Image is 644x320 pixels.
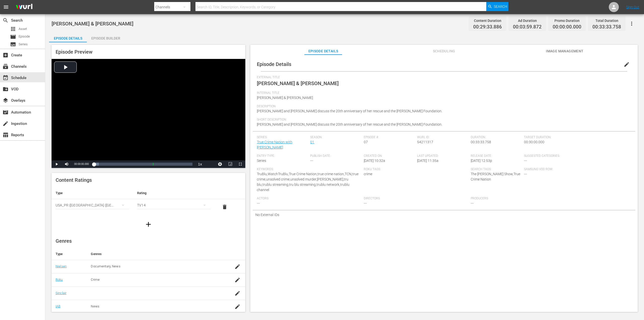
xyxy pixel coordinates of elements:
span: Suggested Categories: [524,154,628,158]
span: Episode Details [257,61,291,67]
span: crime [364,172,372,176]
th: Rating [133,187,215,199]
span: --- [524,172,527,176]
button: Episode Details [49,32,87,42]
span: delete [222,204,228,210]
a: Sinclair [56,291,66,295]
table: simple table [52,187,245,215]
span: Scheduling [425,48,463,54]
span: Wurl ID: [417,135,468,139]
span: VOD [3,86,9,92]
span: Episode #: [364,135,415,139]
span: --- [257,201,260,205]
span: Duration: [471,135,521,139]
a: True Crime Nation with [PERSON_NAME] [257,140,292,149]
div: No External IDs [253,210,635,219]
button: Mute [62,160,72,168]
span: Season: [310,135,361,139]
span: TruBlu,WatchTruBlu,True Crime Nation,true crime nation,TCN,true crime,unsolved crime,unsolved mur... [257,172,358,192]
span: 54211317 [417,140,433,144]
span: The [PERSON_NAME] Show,True Crime Nation [471,172,520,181]
span: 07 [364,140,368,144]
span: --- [364,201,367,205]
span: Episode [19,34,30,39]
span: Samsung VOD Row: [524,167,575,171]
span: [PERSON_NAME] & [PERSON_NAME] [257,96,313,100]
span: External Title [257,76,629,80]
span: [DATE] 12:53p [471,159,492,163]
span: Channels [3,63,9,69]
span: 00:00:00.000 [553,24,581,30]
img: ans4CAIJ8jUAAAAAAAAAAAAAAAAAAAAAAAAgQb4GAAAAAAAAAAAAAAAAAAAAAAAAJMjXAAAAAAAAAAAAAAAAAAAAAAAAgAT5G... [12,1,36,13]
span: 00:33:33.758 [592,24,621,30]
span: Entry Type: [257,154,308,158]
span: Publish Date: [310,154,361,158]
button: Episode Builder [87,32,125,42]
span: 00:29:33.886 [473,24,502,30]
div: Episode Details [49,32,87,44]
span: table_chart [3,132,9,138]
span: Asset [19,26,27,31]
span: [PERSON_NAME] and [PERSON_NAME] discuss the 20th anniversary of her rescue and the [PERSON_NAME] ... [257,122,442,126]
span: Search [3,17,9,23]
span: Episode Details [304,48,342,54]
button: Play [52,160,62,168]
span: Content Ratings [56,177,92,183]
span: Ingestion [3,121,9,127]
span: 00:00:00.000 [74,163,89,165]
div: USA_PR ([GEOGRAPHIC_DATA] ([GEOGRAPHIC_DATA])) [56,198,129,212]
button: Playback Rate [195,160,205,168]
span: Asset [10,26,16,32]
span: Episode [10,34,16,40]
div: Ad Duration [513,17,542,24]
span: subtitles [10,41,16,47]
a: 01 [310,140,314,144]
span: [PERSON_NAME] & [PERSON_NAME] [52,21,133,27]
span: [PERSON_NAME] and [PERSON_NAME] discuss the 20th anniversary of her rescue and the [PERSON_NAME] ... [257,109,442,113]
span: Internal Title [257,91,629,95]
span: --- [471,201,474,205]
div: Content Duration [473,17,502,24]
a: Sign Out [626,5,639,9]
span: Series [257,159,266,163]
div: Total Duration [592,17,621,24]
span: Series [19,42,28,47]
div: Promo Duration [553,17,581,24]
div: Episode Builder [87,32,125,44]
button: Search [486,2,508,11]
span: Directors [364,197,468,201]
span: [DATE] 10:32a [364,159,385,163]
span: 00:30:00.000 [524,140,544,144]
span: Roku Tags: [364,167,468,171]
span: --- [310,159,313,163]
div: Progress Bar [94,163,192,166]
button: edit [621,58,633,70]
span: Create [3,52,9,58]
span: Release Date: [471,154,521,158]
span: Genres [56,238,72,244]
button: Fullscreen [235,160,245,168]
span: Producers [471,197,575,201]
div: Video Player [52,59,245,168]
span: Overlays [3,97,9,103]
th: Type [52,187,133,199]
th: Genres [87,248,224,260]
span: Automation [3,109,9,115]
span: --- [524,159,527,163]
span: Created On: [364,154,415,158]
span: Description [257,104,629,109]
span: Actors [257,197,361,201]
span: Target Duration: [524,135,628,139]
span: Last Updated: [417,154,468,158]
span: Keywords: [257,167,361,171]
span: menu [3,4,9,10]
span: Image Management [546,48,584,54]
span: Schedule [3,75,9,81]
span: Series: [257,135,308,139]
button: Jump To Time [215,160,225,168]
span: Search Tags: [471,167,521,171]
div: TV14 [137,198,211,212]
button: delete [219,201,231,213]
span: 00:03:59.872 [513,24,542,30]
span: edit [624,61,630,67]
